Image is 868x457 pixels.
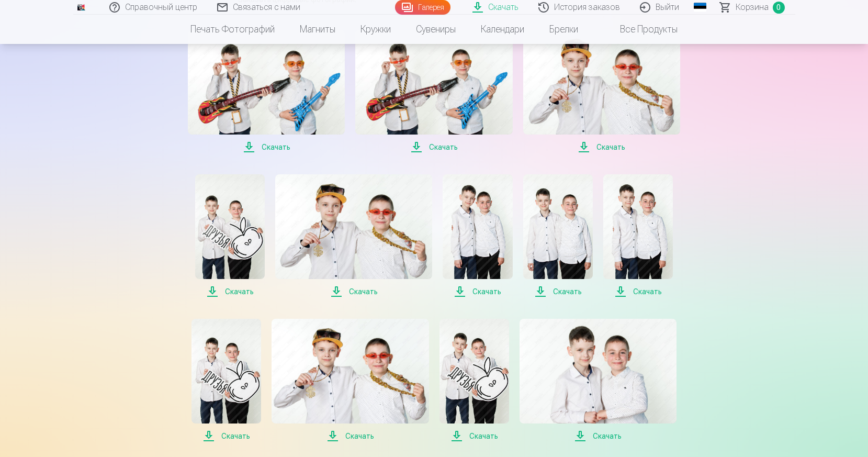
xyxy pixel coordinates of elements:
[523,174,593,298] a: Скачать
[225,287,254,296] font: Скачать
[77,4,85,10] img: /ж3
[262,143,290,151] font: Скачать
[633,287,662,296] font: Скачать
[554,2,620,12] font: История заказов
[287,15,348,44] a: Магниты
[591,15,690,44] a: Все продукты
[125,2,197,12] font: Справочный центр
[360,24,391,35] font: Кружки
[418,3,444,12] font: Галерея
[191,319,261,442] a: Скачать
[345,432,374,440] font: Скачать
[481,24,524,35] font: Календари
[348,15,403,44] a: Кружки
[233,2,300,12] font: Связаться с нами
[620,24,678,35] font: Все продукты
[300,24,335,35] font: Магниты
[416,24,456,35] font: Сувениры
[468,15,537,44] a: Календари
[736,2,769,12] font: Корзина
[549,24,578,35] font: Брелки
[603,174,673,298] a: Скачать
[443,174,512,298] a: Скачать
[596,143,625,151] font: Скачать
[488,2,518,12] font: Скачать
[520,319,677,442] a: Скачать
[190,24,275,35] font: Печать фотографий
[776,3,781,12] font: 0
[275,174,432,298] a: Скачать
[439,319,509,442] a: Скачать
[349,287,378,296] font: Скачать
[178,15,287,44] a: Печать фотографий
[355,30,512,153] a: Скачать
[272,319,429,442] a: Скачать
[188,30,345,153] a: Скачать
[593,432,622,440] font: Скачать
[656,2,679,12] font: Выйти
[221,432,250,440] font: Скачать
[469,432,498,440] font: Скачать
[195,174,265,298] a: Скачать
[553,287,582,296] font: Скачать
[403,15,468,44] a: Сувениры
[472,287,501,296] font: Скачать
[429,143,458,151] font: Скачать
[523,30,680,153] a: Скачать
[537,15,591,44] a: Брелки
